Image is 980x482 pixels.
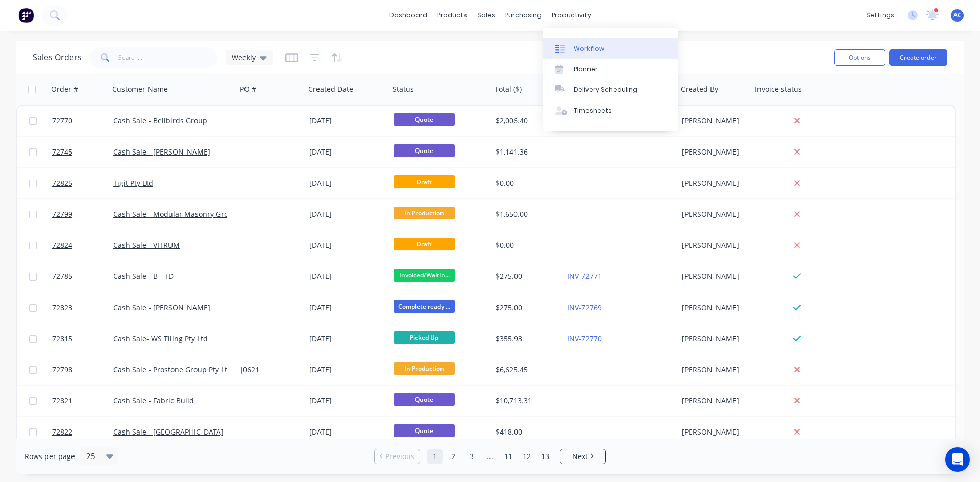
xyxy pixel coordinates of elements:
div: sales [472,8,500,23]
div: $275.00 [496,302,556,313]
div: J0621 [241,365,298,375]
a: Cash Sale - [GEOGRAPHIC_DATA] [113,427,224,437]
a: Page 12 [519,449,534,464]
div: [DATE] [309,147,385,157]
span: Rows per page [24,451,75,462]
a: INV-72769 [567,302,602,312]
div: $275.00 [496,271,556,282]
span: In Production [394,362,455,375]
a: Cash Sale - Fabric Build [113,396,194,405]
span: 72822 [52,427,72,437]
div: Created By [681,84,718,94]
span: 72745 [52,147,72,157]
a: Next page [560,451,605,462]
a: Cash Sale - Modular Masonry Group [113,209,237,219]
div: [DATE] [309,116,385,126]
a: INV-72770 [567,334,602,343]
div: Timesheets [574,106,612,115]
a: Cash Sale - B - TD [113,271,174,281]
span: 72825 [52,178,72,188]
a: Page 13 [537,449,553,464]
div: [PERSON_NAME] [682,396,745,406]
a: dashboard [384,8,432,23]
div: productivity [547,8,596,23]
div: [PERSON_NAME] [682,209,745,219]
div: $10,713.31 [496,396,556,406]
a: INV-72771 [567,271,602,281]
button: Create order [889,49,947,66]
a: Cash Sale - [PERSON_NAME] [113,302,210,312]
div: [PERSON_NAME] [682,240,745,250]
span: 72770 [52,116,72,126]
a: Page 2 [446,449,461,464]
div: PO # [240,84,256,94]
a: Cash Sale - Prostone Group Pty Ltd [113,365,232,374]
div: [DATE] [309,365,385,375]
div: purchasing [500,8,547,23]
a: 72824 [52,230,113,261]
span: 72821 [52,396,72,406]
a: 72822 [52,417,113,447]
div: [DATE] [309,427,385,437]
a: Tigit Pty Ltd [113,178,153,188]
div: Customer Name [112,84,168,94]
div: [PERSON_NAME] [682,334,745,344]
a: 72785 [52,261,113,292]
div: $1,650.00 [496,209,556,219]
div: $0.00 [496,178,556,188]
div: Open Intercom Messenger [945,447,970,472]
a: Timesheets [543,100,678,121]
a: 72745 [52,137,113,167]
div: Workflow [574,44,604,54]
span: Complete ready ... [394,300,455,313]
a: Previous page [375,451,420,462]
span: Quote [394,144,455,157]
input: Search... [118,47,218,68]
div: [DATE] [309,209,385,219]
span: In Production [394,207,455,219]
span: Previous [385,451,414,462]
div: $418.00 [496,427,556,437]
a: Page 1 is your current page [427,449,443,464]
div: [PERSON_NAME] [682,116,745,126]
a: 72821 [52,386,113,416]
span: Quote [394,113,455,126]
a: Delivery Scheduling [543,80,678,100]
a: 72825 [52,168,113,198]
span: 72823 [52,302,72,313]
img: Factory [18,8,34,23]
div: [DATE] [309,240,385,250]
span: 72824 [52,240,72,250]
div: $2,006.40 [496,116,556,126]
span: 72798 [52,365,72,375]
div: [PERSON_NAME] [682,147,745,157]
div: [PERSON_NAME] [682,427,745,437]
span: Invoiced/Waitin... [394,269,455,282]
a: Cash Sale - VITRUM [113,240,180,250]
div: $6,625.45 [496,365,556,375]
a: Page 3 [464,449,479,464]
span: Draft [394,238,455,250]
div: [DATE] [309,271,385,282]
a: Cash Sale- WS Tiling Pty Ltd [113,334,208,343]
div: Delivery Scheduling [574,85,638,94]
div: [PERSON_NAME] [682,365,745,375]
span: Picked Up [394,331,455,344]
div: Order # [51,84,78,94]
div: [PERSON_NAME] [682,178,745,188]
div: settings [861,8,899,23]
span: AC [953,11,962,20]
a: Cash Sale - Bellbirds Group [113,116,207,125]
a: Page 11 [501,449,516,464]
div: products [432,8,472,23]
div: [DATE] [309,334,385,344]
div: Planner [574,65,598,74]
div: $355.93 [496,334,556,344]
a: Workflow [543,38,678,59]
span: 72799 [52,209,72,219]
a: Cash Sale - [PERSON_NAME] [113,147,210,157]
div: [DATE] [309,396,385,406]
div: [PERSON_NAME] [682,271,745,282]
div: Total ($) [495,84,522,94]
a: 72815 [52,323,113,354]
